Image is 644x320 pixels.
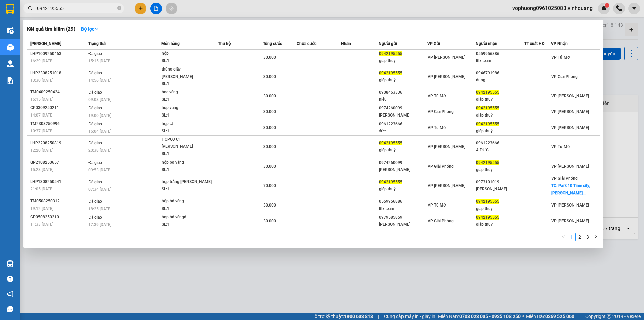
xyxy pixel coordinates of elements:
span: 0942195555 [476,106,499,110]
div: hộp bd vàng [162,198,212,205]
div: thùng giấy [PERSON_NAME] [162,66,212,80]
div: GP0309250211 [30,104,86,111]
span: Đã giao [88,141,102,145]
span: VP Gửi [427,41,440,46]
div: giáp thuý [476,112,524,119]
div: hộp trắng [PERSON_NAME] [162,178,212,186]
span: VP Giải Phóng [428,109,454,114]
span: Thu hộ [218,41,231,46]
span: 0942195555 [379,51,402,56]
span: VP Tú Mỡ [551,55,570,60]
h3: Kết quả tìm kiếm ( 29 ) [27,26,75,33]
span: 15:15 [DATE] [88,59,111,63]
span: Người gửi [379,41,397,46]
span: 16:04 [DATE] [88,129,111,134]
span: 0942195555 [379,180,402,184]
div: 0979585859 [379,214,427,221]
img: solution-icon [7,77,14,84]
img: warehouse-icon [7,27,14,34]
span: 0942195555 [379,141,402,145]
span: 19:00 [DATE] [88,113,111,118]
div: giáp thuý [476,96,524,103]
span: VP [PERSON_NAME] [428,74,465,79]
div: TM0409250424 [30,89,86,96]
span: VP [PERSON_NAME] [551,219,589,223]
button: Bộ lọcdown [75,24,104,34]
div: SL: 1 [162,150,212,158]
div: đức [379,128,427,135]
a: 3 [584,233,591,241]
li: 3 [584,233,592,241]
div: SL: 1 [162,80,212,88]
div: SL: 1 [162,128,212,135]
div: GP0508250210 [30,214,86,221]
div: hộp ct [162,120,212,128]
img: warehouse-icon [7,44,14,51]
span: 07:34 [DATE] [88,187,111,192]
img: warehouse-icon [7,60,14,67]
div: SL: 1 [162,57,212,65]
div: 0961223666 [476,140,524,147]
span: 16:15 [DATE] [30,97,53,102]
span: 30.000 [263,94,276,98]
div: giáp thuý [379,147,427,154]
span: TT xuất HĐ [524,41,545,46]
span: 0942195555 [476,199,499,204]
div: hộp bd vàng [162,159,212,166]
div: 0559956886 [379,198,427,205]
span: Tổng cước [263,41,282,46]
li: 1 [568,233,576,241]
span: 0942195555 [476,122,499,126]
span: VP [PERSON_NAME] [428,183,465,188]
span: VP Tú Mỡ [551,144,570,149]
span: VP [PERSON_NAME] [428,55,465,60]
div: SL: 1 [162,205,212,213]
span: 30.000 [263,125,276,130]
span: Đã giao [88,180,102,184]
span: 0942195555 [379,71,402,75]
span: question-circle [7,276,13,282]
span: 30.000 [263,109,276,114]
div: giáp thuý [379,57,427,64]
span: right [594,235,598,239]
span: 10:37 [DATE] [30,129,53,133]
span: 15:28 [DATE] [30,167,53,172]
span: 20:38 [DATE] [88,148,111,153]
div: TM0508250312 [30,198,86,205]
img: warehouse-icon [7,260,14,267]
div: GP2108250657 [30,159,86,166]
span: VP Tú Mỡ [428,203,446,208]
span: left [561,235,566,239]
span: 30.000 [263,74,276,79]
span: VP Giải Phóng [428,164,454,169]
div: 0946791986 [476,70,524,77]
div: hộp [162,50,212,57]
div: giáp thuý [476,205,524,212]
div: SL: 1 [162,166,212,174]
span: Người nhận [476,41,497,46]
div: 0559956886 [476,50,524,57]
span: VP Giải Phóng [428,219,454,223]
div: 0908463336 [379,89,427,96]
span: VP Giải Phóng [551,74,578,79]
div: 0974260099 [379,159,427,166]
span: VP Nhận [551,41,568,46]
span: 0942195555 [476,215,499,220]
span: Nhãn [341,41,351,46]
div: [PERSON_NAME] [379,112,427,119]
button: left [559,233,568,241]
div: hiếu [379,96,427,103]
span: 12:20 [DATE] [30,148,53,153]
span: Món hàng [161,41,180,46]
div: 0973101019 [476,179,524,186]
span: [PERSON_NAME] [30,41,61,46]
div: SL: 1 [162,96,212,103]
div: giáp thuý [379,77,427,84]
span: VP [PERSON_NAME] [551,125,589,130]
span: 14:56 [DATE] [88,78,111,83]
div: hôp vàng [162,104,212,112]
span: close-circle [117,6,121,10]
span: 18:25 [DATE] [88,207,111,211]
span: 30.000 [263,219,276,223]
span: 19:12 [DATE] [30,206,53,211]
